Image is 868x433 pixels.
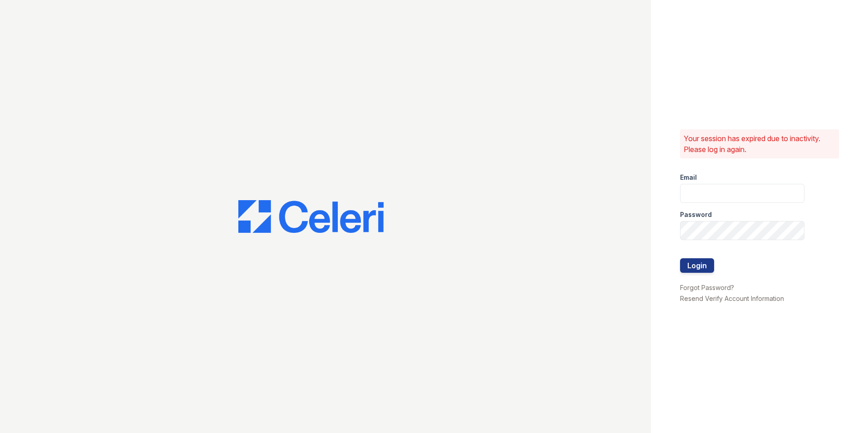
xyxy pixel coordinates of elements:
[684,133,835,155] p: Your session has expired due to inactivity. Please log in again.
[680,295,784,302] a: Resend Verify Account Information
[680,258,714,273] button: Login
[680,173,697,182] label: Email
[680,210,712,219] label: Password
[238,200,384,233] img: CE_Logo_Blue-a8612792a0a2168367f1c8372b55b34899dd931a85d93a1a3d3e32e68fde9ad4.png
[680,284,734,291] a: Forgot Password?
